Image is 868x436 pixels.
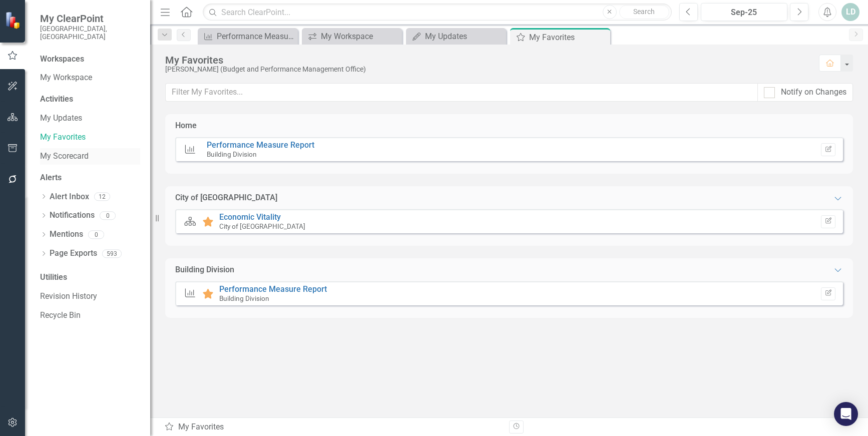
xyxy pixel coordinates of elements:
div: My Updates [425,30,504,43]
div: My Favorites [164,421,502,433]
div: Notify on Changes [781,87,846,98]
div: Activities [40,94,140,105]
button: Set Home Page [821,143,835,156]
span: My ClearPoint [40,13,140,25]
input: Search ClearPoint... [203,4,672,21]
small: Building Division [219,294,269,302]
a: Performance Measure Report [200,30,295,43]
small: Building Division [207,150,257,158]
div: City of [GEOGRAPHIC_DATA] [175,192,277,204]
div: My Favorites [529,31,608,44]
div: 0 [88,230,104,239]
a: Performance Measure Report [219,284,327,294]
div: My Favorites [165,55,809,66]
div: 593 [102,249,122,258]
span: Search [633,8,655,16]
a: Performance Measure Report [207,140,314,150]
a: Mentions [50,229,83,240]
small: [GEOGRAPHIC_DATA], [GEOGRAPHIC_DATA] [40,25,140,41]
div: Performance Measure Report [217,30,295,43]
a: Revision History [40,291,140,302]
div: Utilities [40,272,140,283]
div: [PERSON_NAME] (Budget and Performance Management Office) [165,66,809,73]
input: Filter My Favorites... [165,83,758,102]
a: My Updates [40,113,140,124]
div: 12 [94,193,110,201]
div: 0 [100,211,116,220]
button: LD [841,3,859,21]
button: Sep-25 [701,3,787,21]
a: Recycle Bin [40,310,140,321]
a: Notifications [50,210,95,221]
div: Open Intercom Messenger [834,402,858,426]
a: Page Exports [50,248,97,259]
a: My Updates [408,30,504,43]
a: My Workspace [304,30,399,43]
a: My Workspace [40,72,140,84]
a: Alert Inbox [50,191,89,203]
a: My Scorecard [40,151,140,162]
div: Workspaces [40,54,84,65]
img: ClearPoint Strategy [5,12,23,29]
button: Search [619,5,669,19]
div: My Workspace [321,30,399,43]
a: My Favorites [40,132,140,143]
a: Economic Vitality [219,212,281,222]
div: Building Division [175,264,234,276]
small: City of [GEOGRAPHIC_DATA] [219,222,305,230]
div: Sep-25 [704,7,784,19]
div: Home [175,120,197,132]
div: Alerts [40,172,140,184]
